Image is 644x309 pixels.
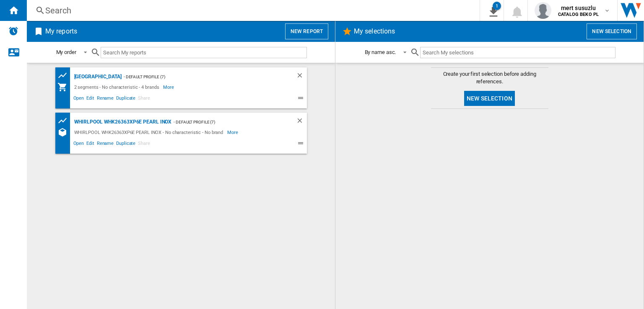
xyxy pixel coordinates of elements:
input: Search My reports [101,47,307,58]
div: Prices and No. offers by brand graph [57,116,72,126]
img: profile.jpg [535,2,551,19]
b: CATALOG BEKO PL [558,12,599,17]
span: Open [72,94,86,104]
span: Edit [85,94,96,104]
h2: My selections [352,23,397,39]
div: Prices and No. offers by retailer graph [57,70,72,81]
div: 1 [493,2,501,10]
span: mert susuzlu [558,4,599,12]
div: References [57,127,72,137]
div: By name asc. [365,49,396,55]
div: WHIRLPOOL WHK26363XP6E PEARL INOX [72,117,172,127]
span: Share [137,139,151,149]
span: More [227,127,239,137]
button: New report [285,23,328,39]
span: Duplicate [115,139,137,149]
div: - Default profile (7) [122,72,279,82]
div: Delete [296,72,307,82]
button: New selection [464,91,515,106]
div: Search [45,5,458,16]
h2: My reports [44,23,79,39]
div: [GEOGRAPHIC_DATA] [72,72,122,82]
div: - Default profile (7) [171,117,279,127]
button: New selection [587,23,637,39]
div: My Assortment [57,82,72,92]
span: Edit [85,139,96,149]
img: alerts-logo.svg [8,26,18,36]
input: Search My selections [420,47,615,58]
span: Create your first selection before adding references. [431,70,548,85]
span: More [163,82,175,92]
div: WHIRLPOOL WHK26363XP6E PEARL INOX - No characteristic - No brand [72,127,228,137]
div: Delete [296,117,307,127]
span: Share [137,94,151,104]
span: Rename [96,94,115,104]
span: Duplicate [115,94,137,104]
span: Rename [96,139,115,149]
div: My order [56,49,76,55]
div: 2 segments - No characteristic - 4 brands [72,82,164,92]
span: Open [72,139,86,149]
